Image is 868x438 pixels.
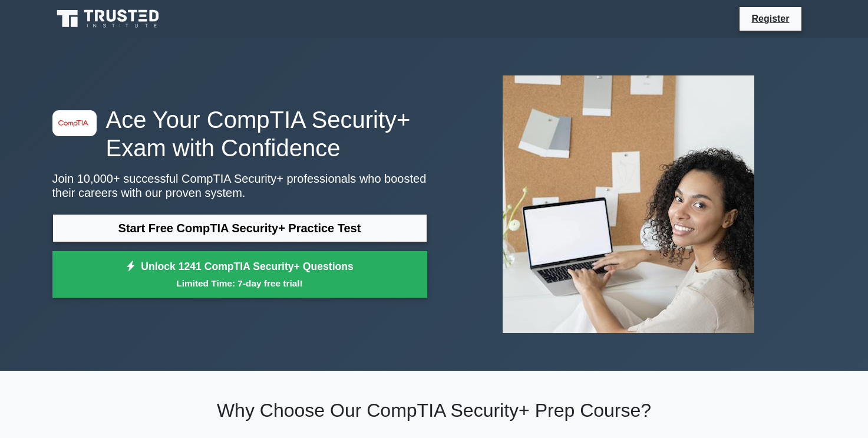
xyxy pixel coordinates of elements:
h2: Why Choose Our CompTIA Security+ Prep Course? [52,399,816,421]
h1: Ace Your CompTIA Security+ Exam with Confidence [52,106,427,162]
a: Unlock 1241 CompTIA Security+ QuestionsLimited Time: 7-day free trial! [52,251,427,298]
p: Join 10,000+ successful CompTIA Security+ professionals who boosted their careers with our proven... [52,172,427,200]
a: Register [744,11,796,26]
a: Start Free CompTIA Security+ Practice Test [52,214,427,242]
small: Limited Time: 7-day free trial! [67,276,412,290]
